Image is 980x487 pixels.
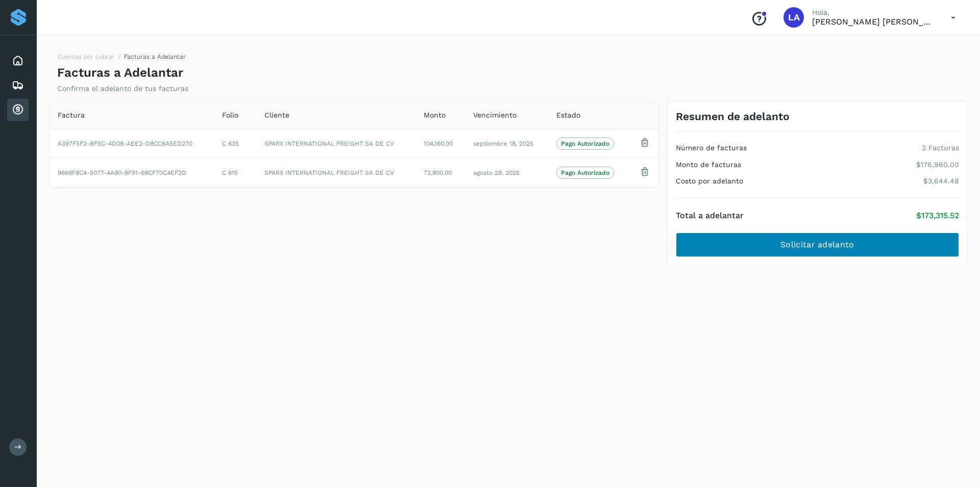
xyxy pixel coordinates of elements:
span: Vencimiento [473,110,517,121]
p: Pago Autorizado [561,169,609,176]
span: Monto [424,110,446,121]
td: 9669F8C4-5077-4A90-8F91-69CF70C4EF2D [50,158,214,188]
span: agosto 29, 2025 [473,169,520,176]
h4: Costo por adelanto [676,177,743,185]
p: 2 Facturas [922,144,959,152]
span: 104,160.00 [424,140,453,147]
span: septiembre 18, 2025 [473,140,533,147]
td: SPARX INTERNATIONAL FREIGHT SA DE CV [256,129,415,158]
span: Folio [222,110,238,121]
h4: Monto de facturas [676,160,741,169]
span: Facturas a Adelantar [124,53,186,60]
div: Inicio [7,50,29,72]
span: Cliente [264,110,289,121]
p: Hola, [812,8,935,17]
p: $176,960.00 [916,160,959,169]
p: Pago Autorizado [561,140,609,147]
h4: Facturas a Adelantar [57,65,183,80]
p: $3,644.48 [923,177,959,185]
p: Luis Adrian Garcia Sanchez [812,17,935,27]
td: SPARX INTERNATIONAL FREIGHT SA DE CV [256,158,415,188]
td: A397F5F2-BF5C-4D08-AEE2-D8CC6A5ED270 [50,129,214,158]
td: C 635 [214,129,256,158]
h4: Total a adelantar [676,211,744,220]
span: Factura [58,110,85,121]
h4: Número de facturas [676,144,747,152]
button: Solicitar adelanto [676,233,959,257]
h3: Resumen de adelanto [676,110,790,123]
p: Confirma el adelanto de tus facturas [57,84,188,93]
span: 72,800.00 [424,169,452,176]
nav: breadcrumb [57,52,186,65]
div: Embarques [7,74,29,97]
p: $173,315.52 [916,211,959,220]
td: C 615 [214,158,256,188]
a: Cuentas por cobrar [58,53,115,60]
span: Solicitar adelanto [780,239,854,250]
span: Estado [556,110,580,121]
div: Cuentas por cobrar [7,99,29,121]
